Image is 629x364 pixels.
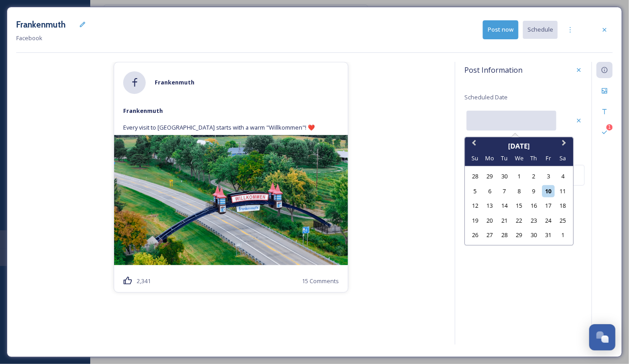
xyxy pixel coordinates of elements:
[498,214,510,226] div: Choose Tuesday, October 21st, 2025
[484,170,496,182] div: Choose Monday, September 29th, 2025
[527,214,540,226] div: Choose Thursday, October 23rd, 2025
[542,170,555,182] div: Choose Friday, October 3rd, 2025
[557,152,569,164] div: Sa
[527,152,540,164] div: Th
[557,214,569,226] div: Choose Saturday, October 25th, 2025
[498,170,510,182] div: Choose Tuesday, September 30th, 2025
[527,170,540,182] div: Choose Thursday, October 2nd, 2025
[606,124,613,131] div: 1
[137,277,151,285] span: 2,341
[469,185,481,197] div: Choose Sunday, October 5th, 2025
[484,214,496,226] div: Choose Monday, October 20th, 2025
[513,185,525,197] div: Choose Wednesday, October 8th, 2025
[527,200,540,212] div: Choose Thursday, October 16th, 2025
[16,34,42,42] span: Facebook
[302,277,339,285] span: 15 Comments
[542,214,555,226] div: Choose Friday, October 24th, 2025
[542,185,555,197] div: Choose Friday, October 10th, 2025
[557,170,569,182] div: Choose Saturday, October 4th, 2025
[498,229,510,241] div: Choose Tuesday, October 28th, 2025
[484,229,496,241] div: Choose Monday, October 27th, 2025
[523,21,558,38] button: Schedule
[469,214,481,226] div: Choose Sunday, October 19th, 2025
[498,185,510,197] div: Choose Tuesday, October 7th, 2025
[468,169,570,242] div: month 2025-10
[557,229,569,241] div: Choose Saturday, November 1st, 2025
[469,152,481,164] div: Su
[542,229,555,241] div: Choose Friday, October 31st, 2025
[589,324,615,350] button: Open Chat
[464,65,523,75] span: Post Information
[557,185,569,197] div: Choose Saturday, October 11th, 2025
[558,138,573,153] button: Next Month
[498,152,510,164] div: Tu
[484,185,496,197] div: Choose Monday, October 6th, 2025
[513,214,525,226] div: Choose Wednesday, October 22nd, 2025
[483,20,518,39] button: Post now
[114,135,348,266] img: DJI_20250911141852_0643_D.jpg
[16,18,65,31] h3: Frankenmuth
[513,152,525,164] div: We
[466,138,480,153] button: Previous Month
[469,170,481,182] div: Choose Sunday, September 28th, 2025
[123,107,163,115] strong: Frankenmuth
[527,185,540,197] div: Choose Thursday, October 9th, 2025
[557,200,569,212] div: Choose Saturday, October 18th, 2025
[464,93,508,101] span: Scheduled Date
[465,141,573,151] div: [DATE]
[513,229,525,241] div: Choose Wednesday, October 29th, 2025
[123,123,315,131] span: Every visit to [GEOGRAPHIC_DATA] starts with a warm "Willkommen"! ❤️
[513,200,525,212] div: Choose Wednesday, October 15th, 2025
[484,200,496,212] div: Choose Monday, October 13th, 2025
[469,229,481,241] div: Choose Sunday, October 26th, 2025
[498,200,510,212] div: Choose Tuesday, October 14th, 2025
[527,229,540,241] div: Choose Thursday, October 30th, 2025
[155,78,194,86] strong: Frankenmuth
[484,152,496,164] div: Mo
[542,200,555,212] div: Choose Friday, October 17th, 2025
[469,200,481,212] div: Choose Sunday, October 12th, 2025
[542,152,555,164] div: Fr
[513,170,525,182] div: Choose Wednesday, October 1st, 2025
